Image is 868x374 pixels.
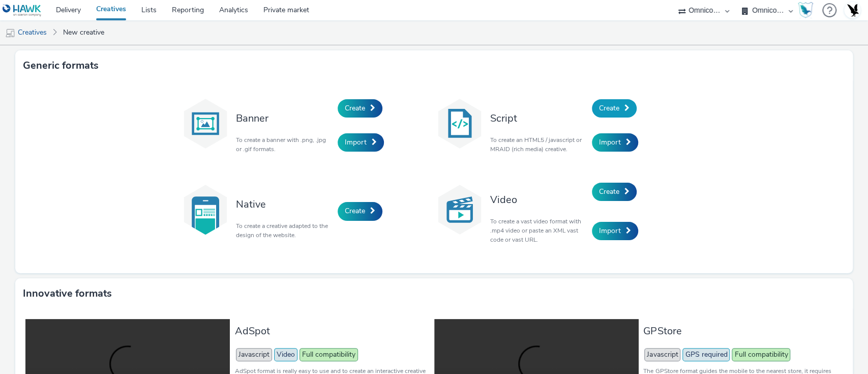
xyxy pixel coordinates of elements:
span: Full compatibility [300,348,358,361]
p: To create a banner with .png, .jpg or .gif formats. [236,135,333,154]
h3: Video [490,193,587,207]
h3: Generic formats [23,58,99,73]
span: Javascript [644,348,680,361]
span: Video [274,348,297,361]
img: code.svg [434,98,485,149]
h3: Innovative formats [23,286,112,301]
img: undefined Logo [3,4,42,17]
img: Account UK [845,3,860,18]
h3: Native [236,197,333,211]
a: Import [592,222,638,240]
a: Import [338,133,384,152]
span: Import [599,137,621,147]
h3: Banner [236,111,333,125]
span: Create [345,206,365,216]
img: video.svg [434,184,485,235]
h3: GPStore [643,324,837,338]
span: Import [599,226,621,236]
span: Create [599,187,619,196]
img: native.svg [180,184,231,235]
p: To create a creative adapted to the design of the website. [236,221,333,240]
h3: Script [490,111,587,125]
a: Create [592,99,637,118]
img: banner.svg [180,98,231,149]
span: GPS required [682,348,730,361]
a: New creative [58,20,109,45]
p: To create an HTML5 / javascript or MRAID (rich media) creative. [490,135,587,154]
a: Hawk Academy [798,2,817,18]
img: mobile [5,28,15,38]
a: Create [592,183,637,201]
a: Create [338,202,382,220]
span: Javascript [236,348,272,361]
a: Create [338,99,382,118]
span: Full compatibility [732,348,790,361]
img: Hawk Academy [798,2,813,18]
span: Create [599,103,619,113]
span: Create [345,103,365,113]
span: Import [345,137,367,147]
a: Import [592,133,638,152]
h3: AdSpot [235,324,429,338]
p: To create a vast video format with .mp4 video or paste an XML vast code or vast URL. [490,217,587,244]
